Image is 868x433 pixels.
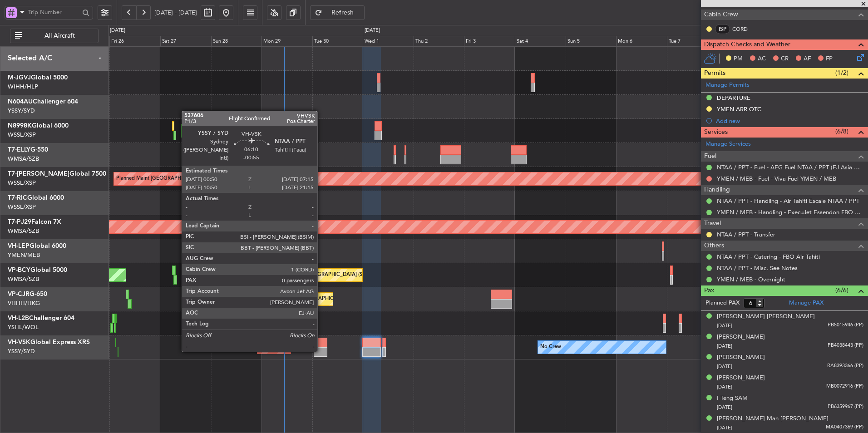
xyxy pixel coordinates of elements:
a: WMSA/SZB [8,227,39,235]
div: DEPARTURE [717,94,750,102]
div: YMEN ARR OTC [717,105,761,113]
a: NTAA / PPT - Fuel - AEG Fuel NTAA / PPT (EJ Asia Only) [717,163,863,171]
span: N8998K [8,123,32,129]
div: Sat 27 [160,36,211,47]
a: WSSL/XSP [8,179,36,187]
span: [DATE] [717,343,732,349]
a: M-JGVJGlobal 5000 [8,74,68,81]
span: Pax [704,285,714,296]
span: [DATE] [717,363,732,370]
a: VH-L2BChallenger 604 [8,315,74,321]
span: [DATE] - [DATE] [154,9,197,17]
div: Sun 5 [566,36,616,47]
span: PB4038443 (PP) [828,342,863,349]
a: N604AUChallenger 604 [8,98,78,105]
span: VP-CJR [8,291,30,297]
span: T7-RIC [8,195,27,201]
input: Trip Number [28,5,79,19]
a: NTAA / PPT - Transfer [717,231,775,238]
span: PB5015946 (PP) [828,321,863,329]
span: Travel [704,218,721,229]
div: [PERSON_NAME] Man [PERSON_NAME] [717,414,829,423]
div: Unplanned Maint [GEOGRAPHIC_DATA] (Sultan [PERSON_NAME] [PERSON_NAME] - Subang) [264,268,482,282]
div: Tue 30 [312,36,363,47]
div: Sun 28 [211,36,262,47]
span: Others [704,241,724,251]
span: VH-LEP [8,243,30,249]
a: N8998KGlobal 6000 [8,123,69,129]
button: Refresh [310,5,365,20]
div: Unplanned Maint Sydney ([PERSON_NAME] Intl) [260,340,371,354]
div: Mon 6 [616,36,667,47]
span: Cabin Crew [704,10,738,20]
span: Fuel [704,151,716,162]
span: (6/6) [835,285,848,295]
span: RA8393366 (PP) [827,362,863,370]
a: WMSA/SZB [8,155,39,163]
a: YMEN / MEB - Overnight [717,276,785,283]
div: I Teng SAM [717,394,748,403]
a: WIHH/HLP [8,83,38,91]
span: VH-L2B [8,315,29,321]
div: Planned Maint [GEOGRAPHIC_DATA] ([GEOGRAPHIC_DATA] Intl) [184,124,335,138]
span: FP [826,54,833,64]
a: VP-BCYGlobal 5000 [8,267,67,273]
div: Planned Maint [GEOGRAPHIC_DATA] ([GEOGRAPHIC_DATA] Intl) [264,292,415,306]
a: VHHH/HKG [8,299,40,307]
span: [DATE] [717,322,732,329]
label: Planned PAX [705,299,740,308]
a: YSSY/SYD [8,347,35,355]
a: WSSL/XSP [8,131,36,139]
div: Fri 26 [109,36,160,47]
span: (1/2) [835,68,848,78]
a: T7-PJ29Falcon 7X [8,219,61,225]
div: [PERSON_NAME] [717,374,765,383]
div: Wed 1 [363,36,414,47]
a: YMEN / MEB - Handling - ExecuJet Essendon FBO YMEN / MEB [717,208,863,216]
div: No Crew [540,340,561,354]
a: T7-[PERSON_NAME]Global 7500 [8,171,106,177]
a: T7-ELLYG-550 [8,147,48,153]
a: VP-CJRG-650 [8,291,47,297]
a: CORD [732,25,753,33]
div: Add new [716,117,863,125]
div: Thu 2 [414,36,464,47]
span: VP-BCY [8,267,30,273]
div: Tue 7 [667,36,718,47]
span: T7-[PERSON_NAME] [8,171,69,177]
div: [PERSON_NAME] [717,333,765,342]
div: [DATE] [365,27,380,34]
span: Dispatch Checks and Weather [704,39,790,50]
span: Refresh [324,10,361,16]
div: Fri 3 [464,36,515,47]
a: Manage PAX [789,299,824,308]
span: N604AU [8,98,33,105]
div: [DATE] [110,27,125,34]
a: WMSA/SZB [8,275,39,283]
a: YMEN/MEB [8,251,40,259]
span: VH-VSK [8,339,30,345]
span: Services [704,127,728,138]
a: Manage Services [705,140,751,149]
span: Handling [704,185,730,195]
div: ISP [715,24,730,34]
div: Mon 29 [261,36,312,47]
div: [PERSON_NAME] [PERSON_NAME] [717,312,815,321]
a: NTAA / PPT - Misc. See Notes [717,264,798,272]
a: VH-LEPGlobal 6000 [8,243,66,249]
span: PM [734,54,743,64]
span: T7-PJ29 [8,219,31,225]
a: VH-VSKGlobal Express XRS [8,339,90,345]
span: MA0407369 (PP) [826,423,863,431]
span: M-JGVJ [8,74,31,81]
span: [DATE] [717,404,732,411]
a: WSSL/XSP [8,203,36,211]
div: Planned Maint [GEOGRAPHIC_DATA] (Seletar) [116,172,223,186]
span: MB0072916 (PP) [826,383,863,390]
div: [PERSON_NAME] [717,353,765,362]
button: All Aircraft [10,29,99,43]
span: T7-ELLY [8,147,30,153]
span: PB6359967 (PP) [828,403,863,411]
span: (6/8) [835,127,848,136]
a: YSHL/WOL [8,323,39,331]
